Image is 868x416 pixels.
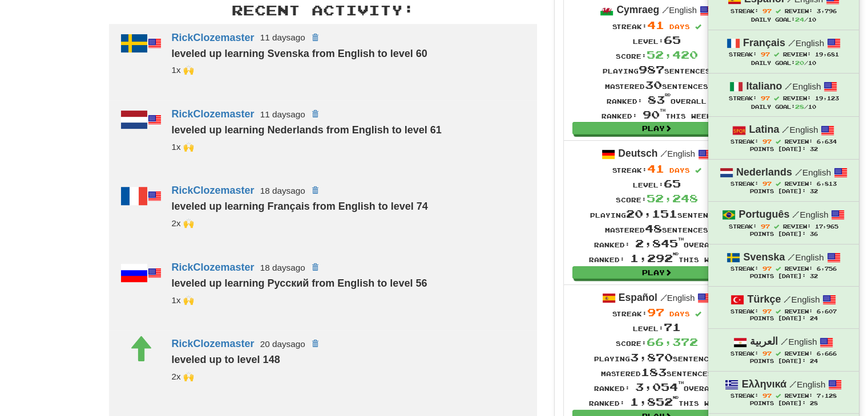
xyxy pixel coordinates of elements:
a: RickClozemaster [172,108,255,120]
small: English [784,295,819,304]
div: Streak: [589,161,725,176]
span: 90 [643,108,665,121]
sup: nd [673,252,679,256]
small: _cmns<br />19cupsofcoffee [172,218,194,228]
div: Playing sentences [589,206,725,221]
span: Streak: [730,350,758,357]
span: 3,870 [630,351,673,364]
div: Playing sentences [589,350,725,365]
small: English [662,6,697,15]
span: Review: [785,308,813,315]
span: 30 [645,79,662,91]
strong: leveled up to level 148 [172,354,280,365]
div: Points [DATE]: 24 [720,358,847,365]
span: Streak includes today. [695,168,701,174]
span: 19,123 [814,95,838,101]
div: Streak: [601,18,712,32]
span: Streak includes today. [776,351,781,356]
small: English [792,210,828,219]
a: Nederlands /English Streak: 97 Review: 6,813 Points [DATE]: 32 [708,160,859,201]
strong: العربية [750,336,778,347]
span: Streak: [728,95,756,101]
small: 18 days ago [260,263,305,272]
span: / [784,294,791,304]
small: 19cupsofcoffee [172,142,194,152]
span: 52,248 [647,192,698,205]
div: Daily Goal: /10 [720,59,847,67]
div: Points [DATE]: 32 [720,146,847,153]
a: RickClozemaster [172,31,255,43]
div: Mastered sentences [589,365,725,380]
strong: leveled up learning Svenska from English to level 60 [172,48,427,59]
small: English [782,125,818,134]
span: Streak: [730,308,758,315]
sup: th [678,381,684,385]
span: 97 [761,223,770,230]
span: / [781,336,788,346]
span: 6,813 [817,181,837,187]
strong: Svenska [743,251,785,263]
div: Ranked: this week [589,394,725,409]
span: 6,756 [817,266,837,272]
div: Mastered sentences [589,221,725,236]
span: 97 [762,308,772,315]
span: Review: [782,51,810,58]
div: Score: [589,191,725,206]
span: Streak: [730,181,758,187]
span: Review: [785,138,813,145]
small: English [660,293,695,303]
div: Score: [589,335,725,349]
span: Review: [785,181,813,187]
strong: Ελληνικά [742,378,787,390]
span: Streak: [729,223,757,230]
span: 65 [664,177,681,190]
div: Ranked: overall [601,92,712,107]
span: Streak includes today. [695,311,701,317]
span: 41 [647,19,664,31]
span: 41 [647,162,664,175]
small: English [789,380,825,389]
span: days [669,23,690,30]
small: 18 days ago [260,186,305,195]
span: Review: [785,350,813,357]
div: Ranked: this week [589,251,725,266]
span: / [660,292,667,303]
strong: leveled up learning Nederlands from English to level 61 [172,124,442,136]
span: 20,151 [626,207,677,220]
h3: Recent Activity: [109,3,537,18]
span: Streak: [730,8,758,14]
small: English [788,252,823,262]
div: Streak: [589,305,725,320]
span: 6,666 [817,350,837,357]
span: 1,292 [630,252,679,264]
span: 97 [762,350,772,357]
span: 97 [647,306,664,319]
a: Latina /English Streak: 97 Review: 6,634 Points [DATE]: 32 [708,117,859,158]
span: / [782,124,789,134]
span: 52,420 [647,48,698,61]
div: Points [DATE]: 32 [720,188,847,195]
a: RickClozemaster [172,338,255,349]
span: Streak includes today. [776,309,781,314]
span: Streak includes today. [776,393,781,398]
span: 48 [645,222,662,235]
span: Review: [785,393,813,399]
span: / [788,252,795,262]
span: / [789,379,797,389]
span: 987 [639,63,664,76]
div: Ranked: overall [589,236,725,251]
span: 17,965 [815,223,838,230]
span: / [662,5,669,15]
span: Streak: [730,393,758,399]
small: English [785,81,821,91]
sup: nd [673,395,679,399]
span: 3,796 [817,8,837,14]
div: Points [DATE]: 28 [720,400,847,407]
a: Play [572,266,741,279]
div: Level: [589,320,725,335]
span: 2,845 [635,237,684,250]
span: / [785,81,792,91]
a: العربية /English Streak: 97 Review: 6,666 Points [DATE]: 24 [708,329,859,370]
sup: th [660,108,665,112]
a: Português /English Streak: 97 Review: 17,965 Points [DATE]: 36 [708,202,859,243]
